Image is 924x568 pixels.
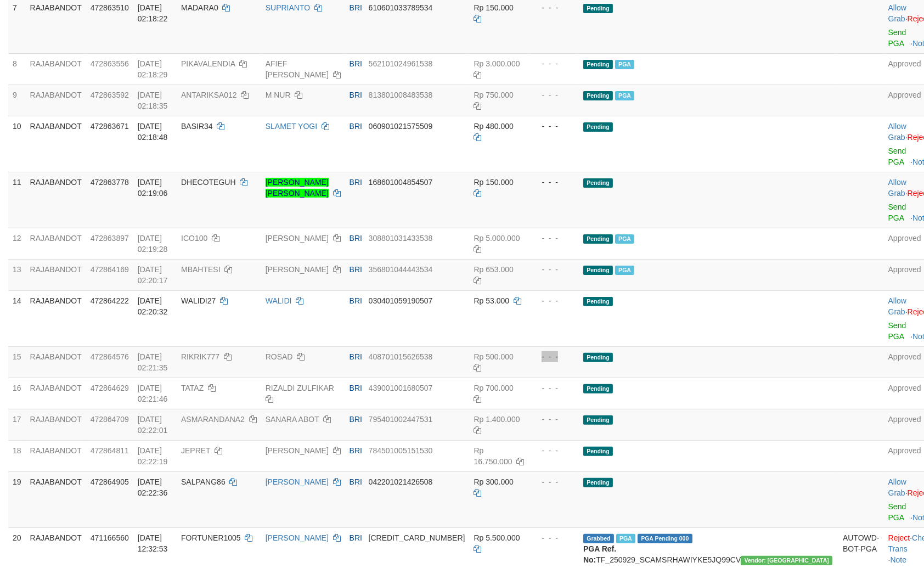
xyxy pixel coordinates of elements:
span: 472864629 [91,384,129,392]
span: Copy 110001047865501 to clipboard [369,533,465,542]
span: · [888,178,908,198]
span: Copy 439001001680507 to clipboard [369,384,433,392]
span: Pending [583,122,613,132]
span: Rp 480.000 [474,122,513,131]
span: Pending [583,266,613,275]
span: 472864222 [91,296,129,305]
td: RAJABANDOT [26,346,86,378]
span: BRI [350,352,362,361]
span: Copy 795401002447531 to clipboard [369,415,433,424]
td: 12 [8,228,26,259]
a: M NUR [266,91,291,99]
a: Send PGA [888,502,906,522]
span: [DATE] 02:21:46 [138,384,168,403]
a: Allow Grab [888,178,906,198]
span: Rp 150.000 [474,178,513,187]
span: BRI [350,3,362,12]
span: Pending [583,415,613,425]
span: 472863592 [91,91,129,99]
td: RAJABANDOT [26,440,86,471]
span: Pending [583,60,613,69]
a: WALIDI [266,296,292,305]
span: Grabbed [583,534,614,543]
td: RAJABANDOT [26,85,86,116]
span: Rp 300.000 [474,477,513,486]
a: Note [891,555,907,564]
span: BRI [350,178,362,187]
span: Rp 500.000 [474,352,513,361]
td: RAJABANDOT [26,259,86,290]
span: [DATE] 02:18:22 [138,3,168,23]
a: Send PGA [888,28,906,48]
div: - - - [533,532,574,543]
span: ASMARANDANA2 [181,415,245,424]
div: - - - [533,383,574,393]
span: BRI [350,234,362,243]
a: Send PGA [888,321,906,341]
span: Copy 784501005151530 to clipboard [369,446,433,455]
span: BASIR34 [181,122,213,131]
span: Copy 060901021575509 to clipboard [369,122,433,131]
span: TATAZ [181,384,204,392]
span: JEPRET [181,446,210,455]
span: · [888,296,908,316]
span: 472864709 [91,415,129,424]
span: Pending [583,178,613,188]
span: BRI [350,446,362,455]
span: [DATE] 12:32:53 [138,533,168,553]
a: Allow Grab [888,3,906,23]
span: Rp 750.000 [474,91,513,99]
div: - - - [533,121,574,132]
span: 472863897 [91,234,129,243]
span: [DATE] 02:19:28 [138,234,168,254]
span: Pending [583,478,613,487]
td: 10 [8,116,26,172]
div: - - - [533,177,574,188]
td: 14 [8,290,26,346]
span: Pending [583,384,613,393]
td: 17 [8,409,26,440]
span: BRI [350,59,362,68]
span: BRI [350,122,362,131]
span: MADARA0 [181,3,218,12]
span: [DATE] 02:22:36 [138,477,168,497]
div: - - - [533,295,574,306]
a: [PERSON_NAME] [PERSON_NAME] [266,178,329,198]
span: MBAHTESI [181,265,221,274]
span: Rp 1.400.000 [474,415,520,424]
span: Pending [583,353,613,362]
td: 18 [8,440,26,471]
td: RAJABANDOT [26,290,86,346]
span: Pending [583,234,613,244]
span: PIKAVALENDIA [181,59,235,68]
a: SANARA ABOT [266,415,319,424]
span: ICO100 [181,234,207,243]
b: PGA Ref. No: [583,544,616,564]
td: RAJABANDOT [26,409,86,440]
span: [DATE] 02:21:35 [138,352,168,372]
span: Rp 700.000 [474,384,513,392]
span: Rp 53.000 [474,296,509,305]
a: [PERSON_NAME] [266,265,329,274]
td: 19 [8,471,26,527]
span: [DATE] 02:20:32 [138,296,168,316]
span: Copy 408701015626538 to clipboard [369,352,433,361]
span: [DATE] 02:22:19 [138,446,168,466]
a: [PERSON_NAME] [266,533,329,542]
span: 472864576 [91,352,129,361]
a: Allow Grab [888,122,906,142]
span: · [888,3,908,23]
a: [PERSON_NAME] [266,477,329,486]
a: SLAMET YOGI [266,122,317,131]
td: 11 [8,172,26,228]
span: 472863671 [91,122,129,131]
span: Marked by adkdaniel [615,266,634,275]
span: Pending [583,91,613,100]
a: SUPRIANTO [266,3,310,12]
span: BRI [350,91,362,99]
td: RAJABANDOT [26,172,86,228]
span: BRI [350,533,362,542]
span: Rp 5.000.000 [474,234,520,243]
span: Copy 308801031433538 to clipboard [369,234,433,243]
div: - - - [533,89,574,100]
